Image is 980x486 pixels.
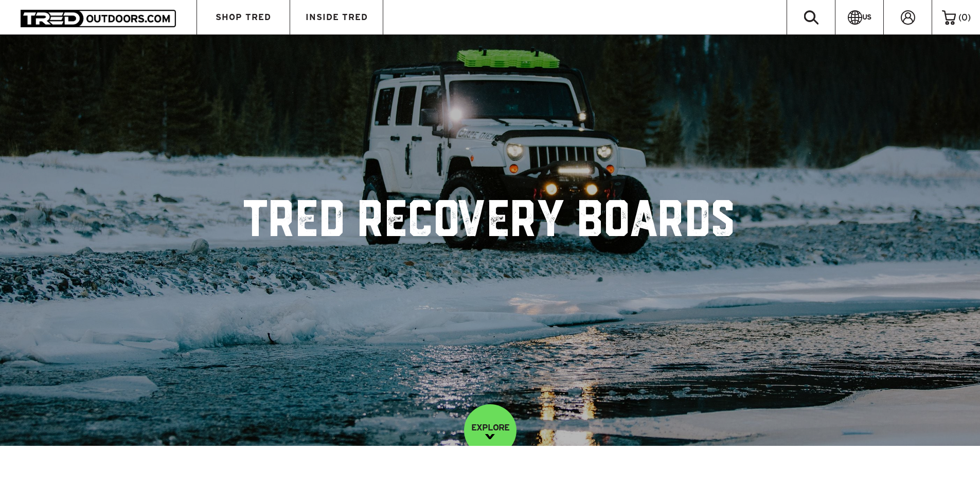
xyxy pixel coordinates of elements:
[216,13,271,22] span: SHOP TRED
[464,404,516,457] a: EXPLORE
[306,13,368,22] span: INSIDE TRED
[244,200,736,246] h1: TRED Recovery Boards
[961,12,968,22] span: 0
[21,10,176,27] img: TRED Outdoors America
[958,13,971,22] span: ( )
[942,10,956,25] img: cart-icon
[485,434,495,439] img: down-image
